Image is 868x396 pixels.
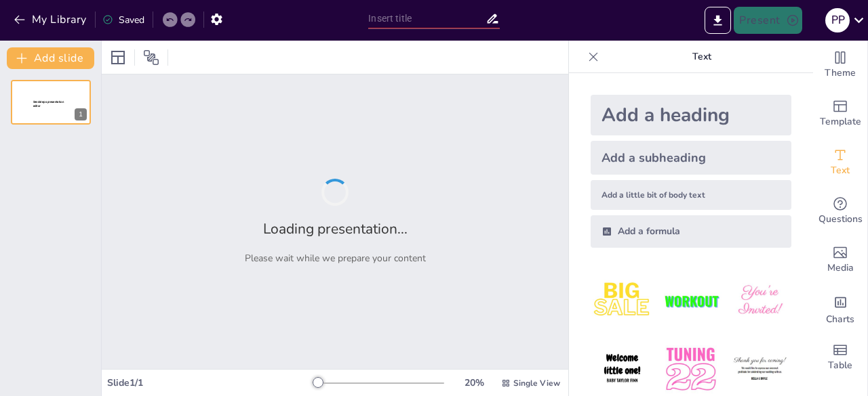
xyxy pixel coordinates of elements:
p: Text [604,41,800,73]
span: Theme [825,66,856,81]
div: Add a formula [591,215,791,248]
div: P P [825,8,850,32]
span: Media [827,261,854,276]
div: 1 [75,108,87,120]
div: Add images, graphics, shapes or video [813,236,867,284]
div: Add a little bit of body text [591,180,791,210]
h2: Loading presentation... [263,219,408,238]
div: Add text boxes [813,138,867,187]
img: 1.jpeg [591,269,654,332]
button: P P [825,7,850,34]
button: Export to PowerPoint [705,7,731,34]
span: Charts [826,312,854,327]
div: 20 % [458,376,490,389]
span: Questions [818,212,863,227]
span: Table [828,358,852,373]
div: Slide 1 / 1 [107,376,314,389]
span: Sendsteps presentation editor [33,100,64,108]
span: Single View [513,378,560,389]
button: Add slide [7,47,94,69]
img: 2.jpeg [659,269,722,332]
div: Add a subheading [591,141,791,175]
input: Insert title [368,9,485,28]
span: Template [820,114,861,129]
p: Please wait while we prepare your content [245,252,426,265]
div: Add a table [813,333,867,382]
div: Saved [102,14,144,26]
button: My Library [10,9,92,30]
div: Get real-time input from your audience [813,187,867,236]
img: 3.jpeg [728,269,791,332]
div: Change the overall theme [813,41,867,89]
div: Layout [107,47,129,68]
span: Position [143,49,159,66]
div: Add a heading [591,95,791,135]
span: Text [831,163,850,178]
div: 1 [11,80,91,125]
button: Present [734,7,802,34]
div: Add ready made slides [813,89,867,138]
div: Add charts and graphs [813,284,867,333]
